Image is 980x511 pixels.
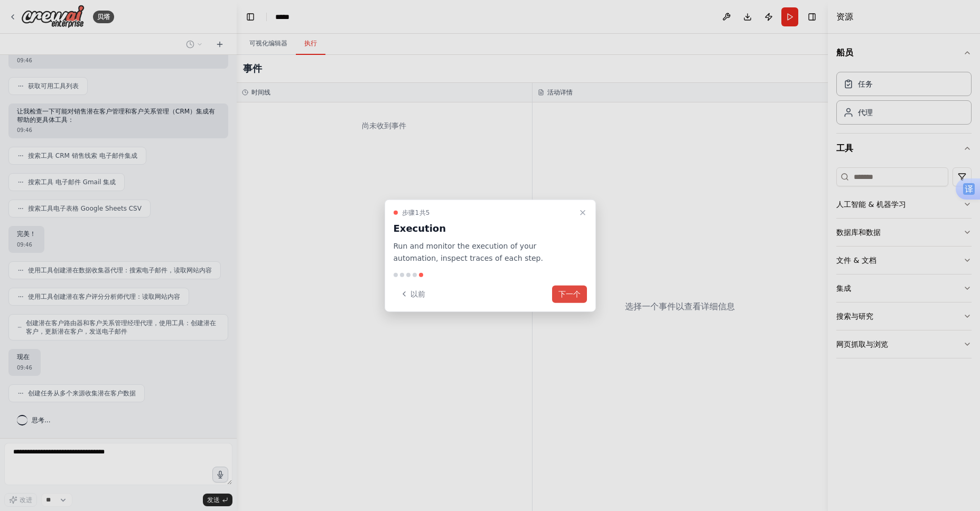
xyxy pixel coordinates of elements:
[394,285,432,302] button: 以前
[576,206,589,219] button: 关闭引导
[394,240,574,264] p: Run and monitor the execution of your automation, inspect traces of each step.
[410,289,425,298] font: 以前
[243,10,258,24] button: 隐藏左侧边栏
[552,285,587,302] button: 下一个
[402,209,415,216] font: 步骤
[419,209,425,216] font: 共
[425,209,430,216] font: 5
[415,209,419,216] font: 1
[558,289,581,298] font: 下一个
[394,221,574,236] h3: Execution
